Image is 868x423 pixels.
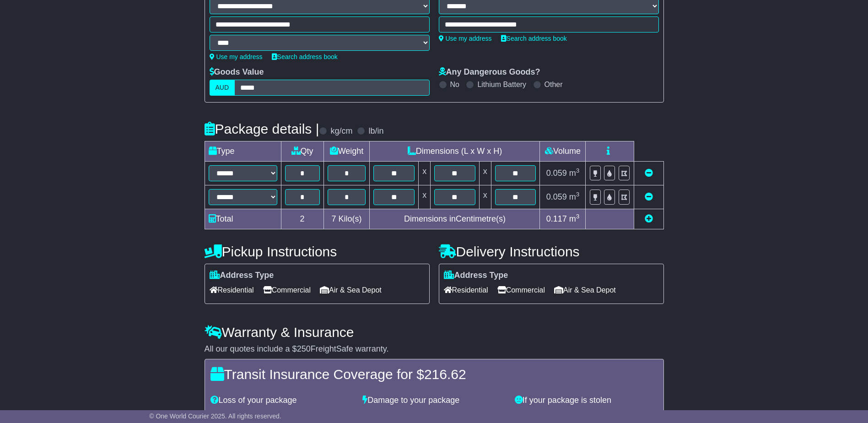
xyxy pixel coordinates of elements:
[439,35,492,42] a: Use my address
[210,283,254,297] span: Residential
[540,141,586,162] td: Volume
[444,283,488,297] span: Residential
[497,283,545,297] span: Commercial
[205,344,664,354] div: All our quotes include a $ FreightSafe warranty.
[554,283,616,297] span: Air & Sea Depot
[210,67,264,77] label: Goods Value
[281,209,323,229] td: 2
[368,126,383,136] label: lb/in
[569,192,580,201] span: m
[479,162,491,185] td: x
[370,209,540,229] td: Dimensions in Centimetre(s)
[424,367,466,382] span: 216.62
[439,244,664,259] h4: Delivery Instructions
[370,141,540,162] td: Dimensions (L x W x H)
[576,213,580,220] sup: 3
[444,271,508,281] label: Address Type
[645,192,653,201] a: Remove this item
[330,126,352,136] label: kg/cm
[210,80,235,96] label: AUD
[323,209,370,229] td: Kilo(s)
[210,367,658,382] h4: Transit Insurance Coverage for $
[149,412,281,420] span: © One World Courier 2025. All rights reserved.
[645,214,653,223] a: Add new item
[439,67,540,77] label: Any Dangerous Goods?
[510,396,663,406] div: If your package is stolen
[479,185,491,209] td: x
[576,167,580,174] sup: 3
[205,325,664,340] h4: Warranty & Insurance
[576,191,580,198] sup: 3
[569,168,580,178] span: m
[546,192,567,201] span: 0.059
[205,244,430,259] h4: Pickup Instructions
[645,168,653,178] a: Remove this item
[450,80,459,89] label: No
[358,396,510,406] div: Damage to your package
[205,141,281,162] td: Type
[546,214,567,223] span: 0.117
[546,168,567,178] span: 0.059
[206,396,358,406] div: Loss of your package
[331,214,336,223] span: 7
[545,80,563,89] label: Other
[297,344,311,353] span: 250
[205,121,319,136] h4: Package details |
[477,80,526,89] label: Lithium Battery
[210,53,263,60] a: Use my address
[569,214,580,223] span: m
[210,271,274,281] label: Address Type
[501,35,567,42] a: Search address book
[281,141,323,162] td: Qty
[419,162,431,185] td: x
[263,283,311,297] span: Commercial
[419,185,431,209] td: x
[323,141,370,162] td: Weight
[205,209,281,229] td: Total
[272,53,338,60] a: Search address book
[320,283,382,297] span: Air & Sea Depot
